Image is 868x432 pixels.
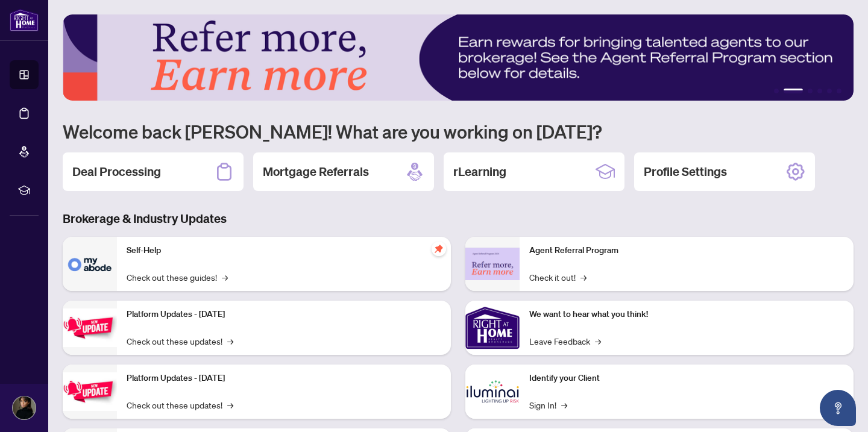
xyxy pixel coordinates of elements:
a: Sign In!→ [529,398,567,412]
button: 2 [784,89,803,93]
span: → [561,398,567,412]
p: Platform Updates - [DATE] [127,372,441,385]
p: Platform Updates - [DATE] [127,308,441,321]
img: Profile Icon [13,396,36,419]
img: Agent Referral Program [465,248,520,281]
p: Self-Help [127,244,441,257]
p: Agent Referral Program [529,244,844,257]
button: 3 [808,89,813,93]
a: Leave Feedback→ [529,334,601,348]
a: Check out these updates!→ [127,398,233,412]
button: 4 [817,89,822,93]
p: We want to hear what you think! [529,308,844,321]
button: 6 [837,89,841,93]
img: logo [10,9,39,31]
span: → [222,271,228,284]
span: pushpin [432,242,446,256]
h1: Welcome back [PERSON_NAME]! What are you working on [DATE]? [63,120,854,143]
img: Platform Updates - July 8, 2025 [63,372,117,410]
a: Check out these guides!→ [127,271,228,284]
a: Check it out!→ [529,271,587,284]
h2: Deal Processing [72,163,161,180]
button: 5 [827,89,832,93]
h2: Profile Settings [644,163,727,180]
span: → [227,334,233,348]
img: Slide 1 [63,14,854,101]
img: Identify your Client [465,365,520,419]
h3: Brokerage & Industry Updates [63,210,854,227]
p: Identify your Client [529,372,844,385]
img: Platform Updates - July 21, 2025 [63,308,117,346]
button: Open asap [820,390,856,426]
h2: rLearning [453,163,506,180]
span: → [595,334,601,348]
span: → [227,398,233,412]
span: → [580,271,587,284]
a: Check out these updates!→ [127,334,233,348]
img: We want to hear what you think! [465,301,520,355]
img: Self-Help [63,237,117,291]
h2: Mortgage Referrals [263,163,369,180]
button: 1 [774,89,779,93]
